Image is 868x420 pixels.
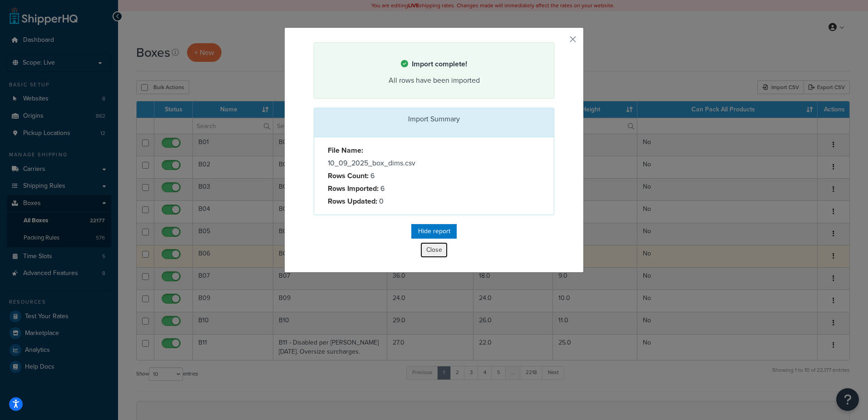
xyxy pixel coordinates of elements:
[321,115,547,123] h3: Import Summary
[328,196,377,206] strong: Rows Updated:
[321,144,434,208] div: 10_09_2025_box_dims.csv 6 6 0
[328,183,379,194] strong: Rows Imported:
[325,74,542,87] div: All rows have been imported
[325,59,542,70] h4: Import complete!
[328,145,363,155] strong: File Name:
[420,242,448,258] button: Close
[328,170,369,181] strong: Rows Count:
[411,224,457,239] button: Hide report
